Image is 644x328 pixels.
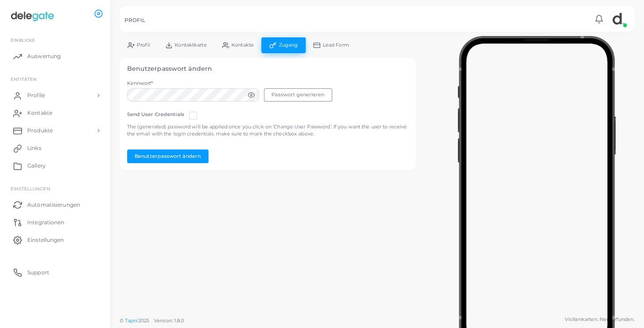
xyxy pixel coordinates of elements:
span: Gallery [27,162,46,170]
span: Kontakte [27,109,52,117]
a: Links [7,139,103,157]
a: Kontakte [7,104,103,122]
span: Einstellungen [11,186,50,191]
span: Support [27,269,49,277]
span: Kontakte [231,43,254,47]
h5: PROFIL [124,17,145,23]
a: Support [7,263,103,281]
span: © [120,317,184,324]
span: Integrationen [27,219,64,226]
a: avatar [607,10,629,28]
button: Passwort generieren [264,88,332,102]
span: Version: 1.8.0 [154,317,184,324]
img: logo [8,8,57,25]
span: ENTITÄTEN [11,77,37,82]
a: Integrationen [7,213,103,231]
a: Produkte [7,122,103,139]
span: EINBLICKE [11,37,35,43]
span: Automatisierungen [27,201,80,209]
h4: Benutzerpasswort ändern [127,65,409,73]
span: Kontaktkarte [175,43,206,47]
p: The (generated) password will be applied once you click on ‘Change User Password’. If you want th... [127,123,409,138]
a: Einstellungen [7,231,103,248]
a: Auswertung [7,47,103,65]
a: Tapni [125,317,138,324]
button: Benutzerpasswort ändern [127,149,209,163]
span: Einstellungen [27,236,64,244]
span: Auswertung [27,52,61,60]
a: Profile [7,87,103,104]
img: avatar [610,10,627,28]
span: Profil [137,43,150,47]
label: Send User Credentials [127,111,184,118]
a: Automatisierungen [7,196,103,213]
span: Produkte [27,127,53,135]
span: Links [27,144,41,152]
span: Lead Form [323,43,349,47]
span: Profile [27,91,45,99]
a: Gallery [7,157,103,175]
label: Kennwort [127,80,153,87]
span: 2025 [138,317,149,324]
span: Zugang [278,43,298,47]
